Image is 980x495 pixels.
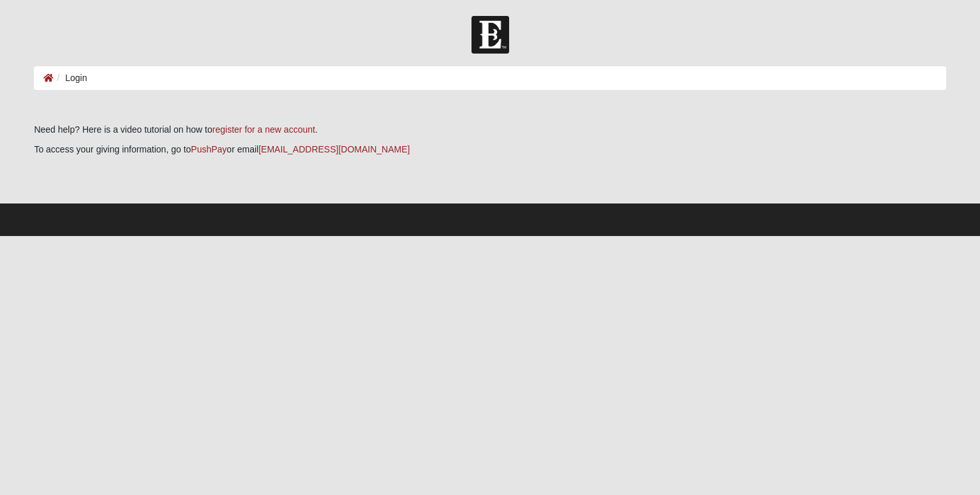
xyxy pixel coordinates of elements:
a: [EMAIL_ADDRESS][DOMAIN_NAME] [258,144,410,154]
li: Login [54,71,87,85]
img: Church of Eleven22 Logo [471,16,509,54]
a: register for a new account [212,124,315,135]
p: To access your giving information, go to or email [34,143,946,156]
p: Need help? Here is a video tutorial on how to . [34,123,946,137]
a: PushPay [191,144,226,154]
